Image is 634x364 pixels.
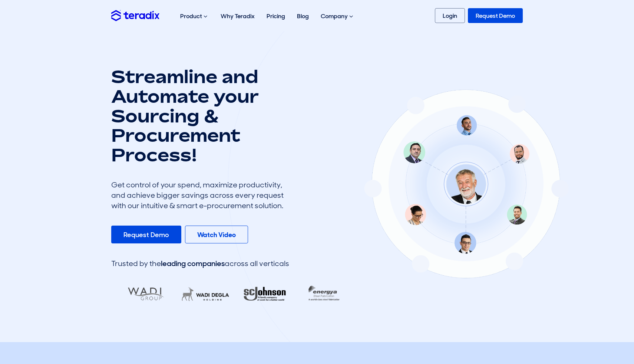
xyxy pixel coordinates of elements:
div: Product [174,4,215,28]
a: Why Teradix [215,4,261,28]
img: LifeMakers [175,282,235,306]
a: Watch Video [185,226,248,243]
a: Login [435,8,465,23]
a: Request Demo [111,226,181,243]
a: Blog [291,4,315,28]
a: Pricing [261,4,291,28]
div: Trusted by the across all verticals [111,258,289,269]
div: Get control of your spend, maximize productivity, and achieve bigger savings across every request... [111,180,289,211]
div: Company [315,4,360,28]
a: Request Demo [468,8,523,23]
img: Teradix logo [111,10,159,21]
b: Watch Video [197,230,236,239]
h1: Streamline and Automate your Sourcing & Procurement Process! [111,67,289,165]
span: leading companies [161,259,225,268]
img: RA [235,282,295,306]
